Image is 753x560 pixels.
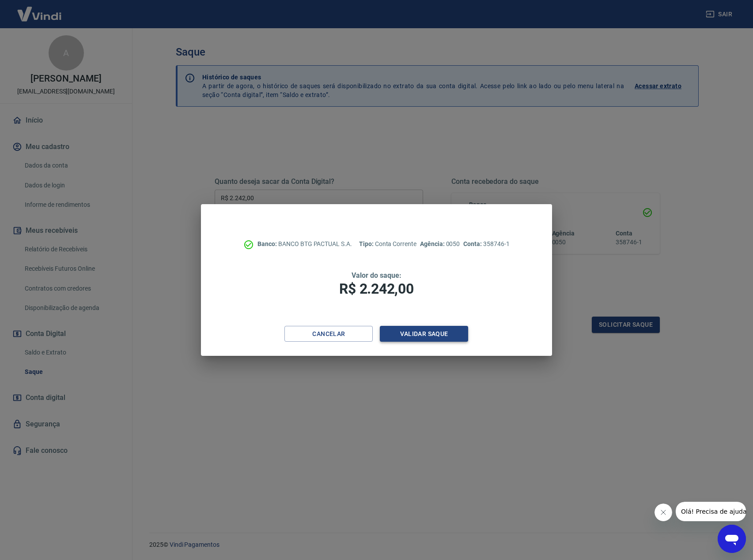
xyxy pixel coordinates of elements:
span: Conta: [463,240,483,247]
button: Cancelar [284,326,373,342]
p: BANCO BTG PACTUAL S.A. [257,239,352,249]
p: Conta Corrente [359,239,416,249]
span: Tipo: [359,240,375,247]
span: Valor do saque: [352,271,401,280]
span: Agência: [420,240,446,247]
span: Banco: [257,240,278,247]
p: 358746-1 [463,239,509,249]
span: R$ 2.242,00 [339,280,413,297]
span: Olá! Precisa de ajuda? [5,6,74,13]
iframe: Fechar mensagem [655,504,672,521]
p: 0050 [420,239,460,249]
iframe: Mensagem da empresa [676,502,746,521]
button: Validar saque [380,326,468,342]
iframe: Botão para abrir a janela de mensagens [718,525,746,553]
